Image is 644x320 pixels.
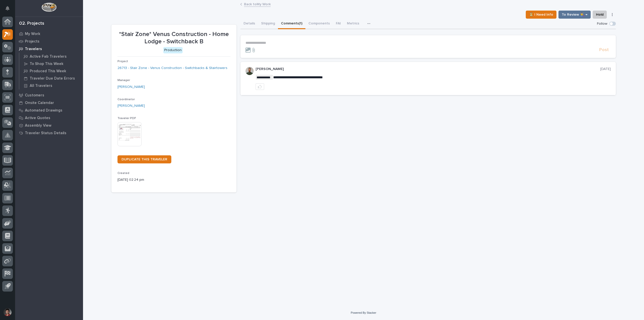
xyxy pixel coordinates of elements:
button: like this post [256,83,264,90]
a: Customers [15,91,83,99]
a: Back toMy Work [244,1,271,7]
p: Travelers [25,47,42,51]
img: Workspace Logo [42,3,56,12]
a: Powered By Stacker [351,311,376,314]
p: Traveler Status Details [25,131,66,135]
span: Project [117,60,128,63]
p: Automated Drawings [25,108,62,113]
span: Created [117,172,129,175]
button: Shipping [258,19,278,29]
p: Onsite Calendar [25,101,54,105]
button: Hold [593,11,607,19]
a: Traveler Due Date Errors [19,75,83,82]
button: Components [305,19,333,29]
button: ⏳ I Need Info [526,11,556,19]
span: Post [599,47,609,53]
div: Production [163,47,183,53]
a: Active Quotes [15,114,83,122]
a: Traveler Status Details [15,129,83,137]
button: Notifications [2,3,13,14]
a: Projects [15,38,83,45]
p: Customers [25,93,44,98]
a: Assembly View [15,122,83,129]
a: [PERSON_NAME] [117,103,145,109]
a: Travelers [15,45,83,53]
p: To Shop This Week [30,62,63,66]
a: Automated Drawings [15,106,83,114]
div: Notifications [6,6,13,14]
a: Active Fab Travelers [19,53,83,60]
p: [DATE] 02:24 pm [117,177,230,183]
button: Metrics [344,19,362,29]
span: Traveler PDF [117,117,136,120]
span: Hold [596,12,603,18]
p: Produced This Week [30,69,66,74]
span: DUPLICATE THIS TRAVELER [122,158,167,161]
button: To Review 👨‍🏭 → [558,11,591,19]
span: ⏳ I Need Info [529,12,553,18]
a: My Work [15,30,83,38]
div: 02. Projects [19,21,44,26]
p: [PERSON_NAME] [256,67,600,71]
span: Manager [117,79,130,82]
a: Onsite Calendar [15,99,83,106]
a: DUPLICATE THIS TRAVELER [117,155,171,163]
p: *Stair Zone* Venus Construction - Home Lodge - Switchback B [117,31,230,45]
span: To Review 👨‍🏭 → [562,12,587,18]
a: Produced This Week [19,67,83,75]
img: AATXAJw4slNr5ea0WduZQVIpKGhdapBAGQ9xVsOeEvl5=s96-c [246,67,254,75]
button: users-avatar [2,307,13,317]
a: [PERSON_NAME] [117,84,145,90]
p: Active Fab Travelers [30,54,67,59]
p: My Work [25,32,40,36]
p: All Travelers [30,84,52,88]
p: [DATE] [600,67,611,71]
a: All Travelers [19,82,83,89]
p: Traveler Due Date Errors [30,76,75,81]
p: Projects [25,39,39,44]
p: Follow [597,22,607,26]
button: Comments (1) [278,19,305,29]
a: 26713 - Stair Zone - Venus Construction - Switchbacks & Stairtowers [117,65,227,71]
p: Assembly View [25,123,51,128]
button: Details [240,19,258,29]
a: To Shop This Week [19,60,83,67]
button: Post [597,47,611,53]
span: Coordinator [117,98,135,101]
p: Active Quotes [25,116,50,120]
button: FAI [333,19,344,29]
